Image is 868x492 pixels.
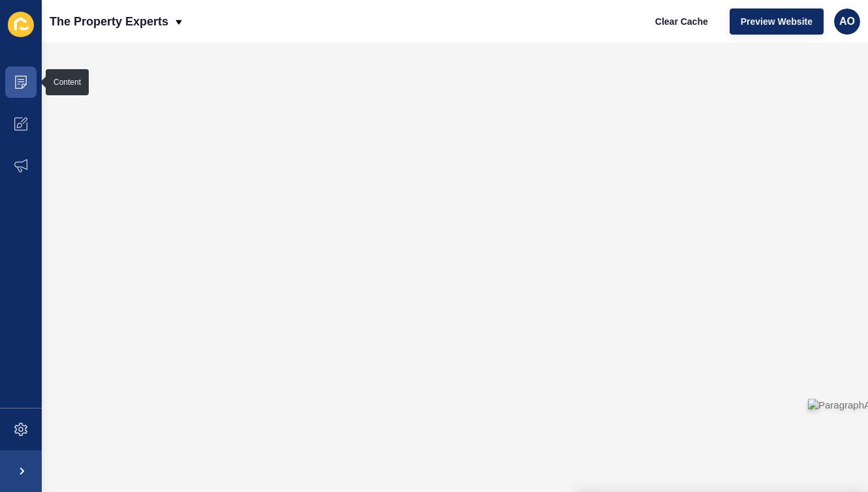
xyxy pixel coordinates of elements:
[54,77,81,87] div: Content
[741,15,813,28] span: Preview Website
[644,8,719,35] button: Clear Cache
[655,15,708,28] span: Clear Cache
[839,15,855,28] span: AO
[730,8,824,35] button: Preview Website
[50,5,168,38] p: The Property Experts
